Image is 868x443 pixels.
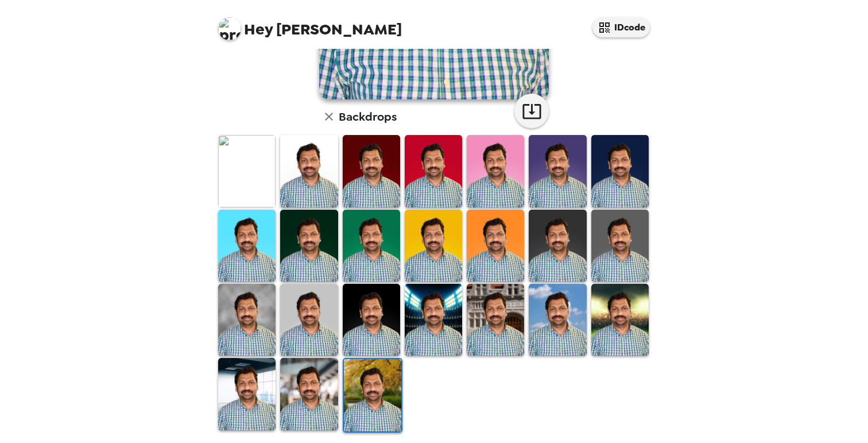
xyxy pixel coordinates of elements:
[218,17,241,40] img: profile pic
[339,107,397,126] h6: Backdrops
[244,19,273,40] span: Hey
[218,135,276,207] img: Original
[218,11,402,37] span: [PERSON_NAME]
[592,17,650,37] button: IDcode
